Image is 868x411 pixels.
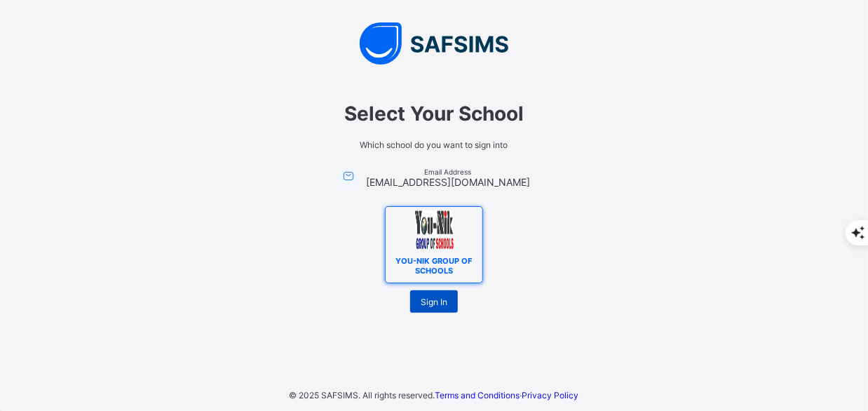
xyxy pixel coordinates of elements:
img: YOU-NIK GROUP OF SCHOOLS [415,210,454,249]
span: · [435,390,579,400]
span: Sign In [421,297,447,307]
img: SAFSIMS Logo [224,22,644,65]
span: YOU-NIK GROUP OF SCHOOLS [391,252,477,279]
a: Terms and Conditions [435,390,520,400]
span: [EMAIL_ADDRESS][DOMAIN_NAME] [366,176,530,188]
span: Email Address [366,168,530,176]
span: Select Your School [238,102,630,126]
span: Which school do you want to sign into [238,140,630,150]
span: © 2025 SAFSIMS. All rights reserved. [290,390,435,400]
a: Privacy Policy [522,390,579,400]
